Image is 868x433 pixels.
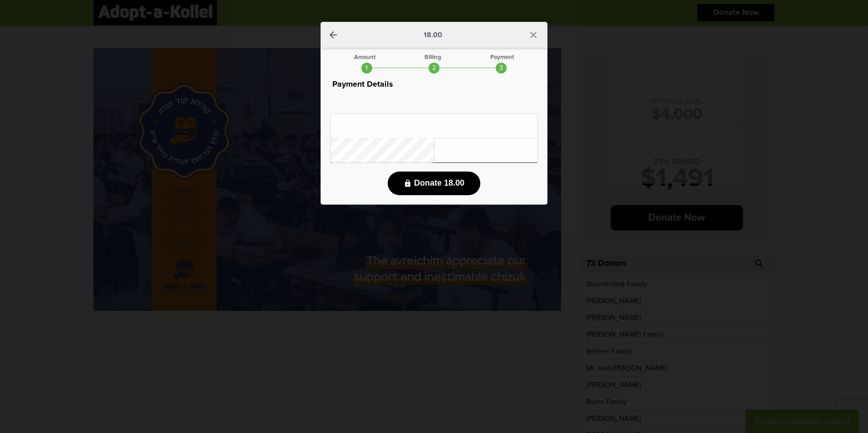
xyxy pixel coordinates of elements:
[496,63,507,74] div: 3
[429,63,439,74] div: 2
[414,178,464,188] span: Donate 18.00
[404,179,412,187] i: lock
[388,172,480,195] button: lock Donate 18.00
[490,54,514,60] div: Payment
[330,78,538,91] p: Payment Details
[528,30,539,40] i: close
[424,31,442,39] p: 18.00
[354,54,375,60] div: Amount
[424,54,441,60] div: Billing
[328,30,339,40] a: arrow_back
[361,63,372,74] div: 1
